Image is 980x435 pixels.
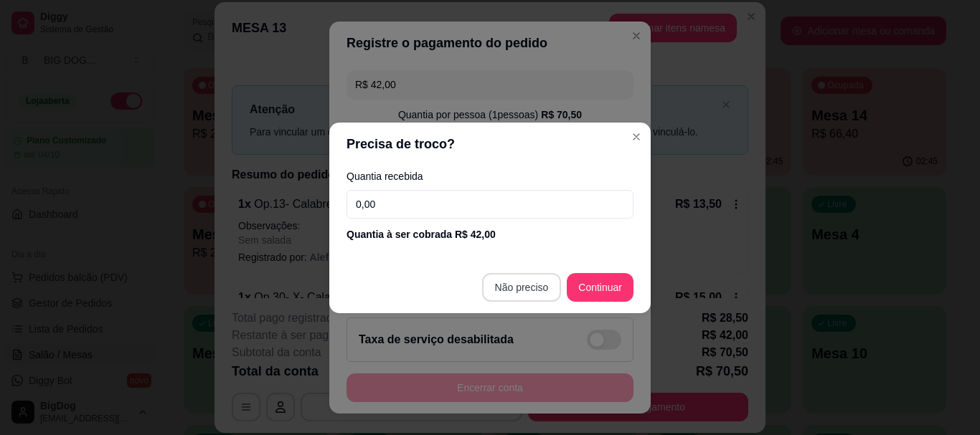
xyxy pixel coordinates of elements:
[329,123,651,166] header: Precisa de troco?
[625,125,648,148] button: Close
[347,227,633,242] div: Quantia à ser cobrada R$ 42,00
[347,171,633,181] label: Quantia recebida
[482,273,562,302] button: Não preciso
[567,273,633,302] button: Continuar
